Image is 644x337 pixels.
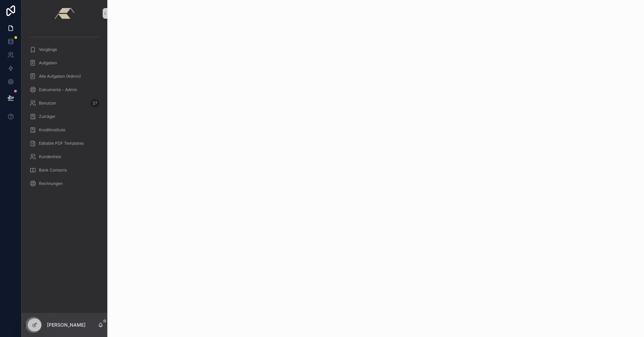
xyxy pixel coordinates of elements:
[39,141,84,146] span: Editable PDF Templates
[25,57,103,69] a: Aufgaben
[39,74,81,79] span: Alle Aufgaben (Admin)
[25,44,103,56] a: Vorgänge
[54,8,74,19] img: App logo
[39,87,77,92] span: Dokumente - Admin
[91,99,99,107] div: 27
[25,84,103,96] a: Dokumente - Admin
[39,127,65,133] span: Kreditinstitute
[39,167,67,173] span: Bank Contacts
[25,97,103,109] a: Benutzer27
[25,111,103,123] a: Zuträger
[39,181,63,186] span: Rechnungen
[39,100,56,106] span: Benutzer
[39,60,57,66] span: Aufgaben
[39,154,61,159] span: Kundenliste
[25,137,103,149] a: Editable PDF Templates
[21,27,107,198] div: scrollable content
[25,70,103,82] a: Alle Aufgaben (Admin)
[39,114,56,119] span: Zuträger
[25,178,103,190] a: Rechnungen
[25,151,103,163] a: Kundenliste
[25,164,103,176] a: Bank Contacts
[47,322,86,328] p: [PERSON_NAME]
[39,47,57,52] span: Vorgänge
[25,124,103,136] a: Kreditinstitute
